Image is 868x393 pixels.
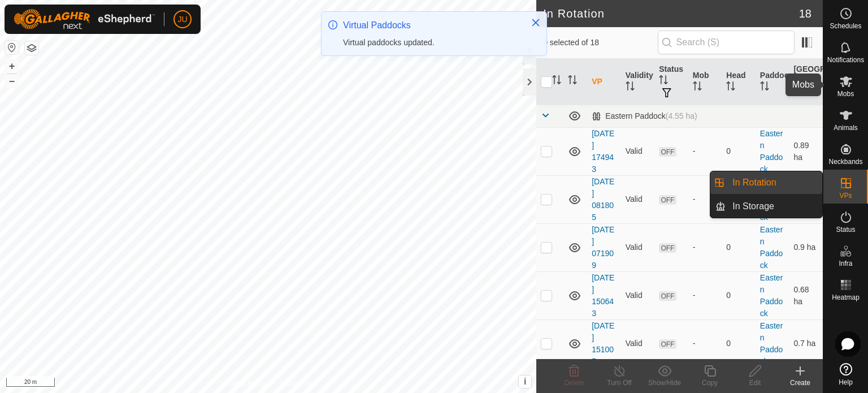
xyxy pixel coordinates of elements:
p-sorticon: Activate to sort [760,83,769,92]
a: Help [823,359,868,390]
div: - [693,290,718,301]
div: - [693,338,718,349]
div: Create [778,378,823,388]
div: - [693,241,718,253]
span: 18 [799,5,811,22]
th: Status [654,59,688,105]
span: Neckbands [828,158,862,165]
a: [DATE] 150643 [592,273,614,318]
button: Map Layers [25,41,38,55]
span: (4.55 ha) [666,111,697,120]
button: Reset Map [5,41,19,54]
a: Eastern Paddock [760,273,783,318]
a: [DATE] 151005 [592,321,614,366]
span: Help [839,379,853,386]
a: Contact Us [279,378,313,388]
span: Heatmap [832,294,860,301]
p-sorticon: Activate to sort [626,83,635,92]
div: Show/Hide [642,378,687,388]
div: Eastern Paddock [592,111,697,121]
td: Valid [621,271,655,319]
a: Eastern Paddock [760,321,783,366]
span: Notifications [827,57,864,63]
span: In Rotation [732,176,776,189]
a: Privacy Policy [224,378,266,388]
p-sorticon: Activate to sort [659,77,668,86]
td: 0 [722,271,756,319]
li: In Storage [710,195,822,218]
p-sorticon: Activate to sort [568,77,577,86]
th: Mob [688,59,722,105]
td: 0 [722,127,756,175]
a: In Storage [726,195,822,218]
td: Valid [621,127,655,175]
button: – [5,74,19,88]
a: [DATE] 071909 [592,225,614,270]
th: Paddock [756,59,789,105]
th: VP [587,59,621,105]
div: - [693,145,718,157]
span: Infra [839,260,852,267]
a: [DATE] 081805 [592,177,614,222]
span: Mobs [837,90,854,97]
th: Validity [621,59,655,105]
p-sorticon: Activate to sort [693,83,702,92]
th: Head [722,59,756,105]
span: OFF [659,291,676,301]
span: i [524,377,526,386]
span: Status [836,226,855,233]
span: 0 selected of 18 [543,37,657,49]
td: 0.89 ha [789,127,823,175]
li: In Rotation [710,171,822,194]
div: Virtual Paddocks [343,19,519,32]
a: In Rotation [726,171,822,194]
td: Valid [621,223,655,271]
td: 0 [722,223,756,271]
span: VPs [839,192,852,199]
p-sorticon: Activate to sort [552,77,561,86]
td: 0 [722,319,756,368]
a: [DATE] 174943 [592,129,614,174]
input: Search (S) [658,31,795,54]
span: JU [177,14,187,25]
td: 0.9 ha [789,223,823,271]
span: OFF [659,147,676,157]
button: + [5,59,19,73]
a: Eastern Paddock [760,177,783,222]
span: Delete [565,379,584,387]
div: Turn Off [597,378,642,388]
span: In Storage [732,200,774,213]
a: Eastern Paddock [760,225,783,270]
h2: In Rotation [543,7,799,20]
td: 0.7 ha [789,319,823,368]
div: - [693,193,718,205]
td: Valid [621,175,655,223]
p-sorticon: Activate to sort [793,89,802,98]
p-sorticon: Activate to sort [726,83,735,92]
div: Virtual paddocks updated. [343,37,519,49]
div: Copy [687,378,732,388]
img: Gallagher Logo [14,9,155,29]
span: OFF [659,243,676,253]
div: Edit [732,378,778,388]
td: Valid [621,319,655,368]
button: i [519,375,531,388]
th: [GEOGRAPHIC_DATA] Area [789,59,823,105]
span: OFF [659,339,676,349]
a: Eastern Paddock [760,129,783,174]
td: 0.68 ha [789,271,823,319]
span: Animals [834,124,858,131]
span: OFF [659,195,676,205]
button: Close [528,15,544,31]
span: Schedules [830,23,861,29]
